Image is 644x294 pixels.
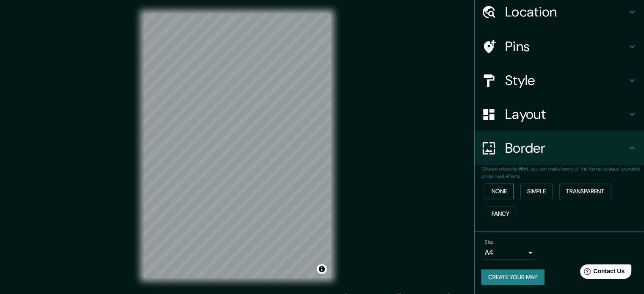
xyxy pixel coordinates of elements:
[569,261,635,285] iframe: Help widget launcher
[481,165,644,180] p: Choose a border. : you can make layers of the frame opaque to create some cool effects.
[475,97,644,131] div: Layout
[475,30,644,63] div: Pins
[505,140,627,157] h4: Border
[519,165,528,172] b: Hint
[475,63,644,97] div: Style
[317,264,327,274] button: Toggle attribution
[144,14,331,278] canvas: Map
[505,38,627,55] h4: Pins
[505,3,627,20] h4: Location
[559,184,611,199] button: Transparent
[520,184,553,199] button: Simple
[485,206,516,222] button: Fancy
[505,72,627,89] h4: Style
[481,269,544,285] button: Create your map
[505,106,627,123] h4: Layout
[485,239,494,246] label: Size
[475,131,644,165] div: Border
[485,246,536,259] div: A4
[485,184,514,199] button: None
